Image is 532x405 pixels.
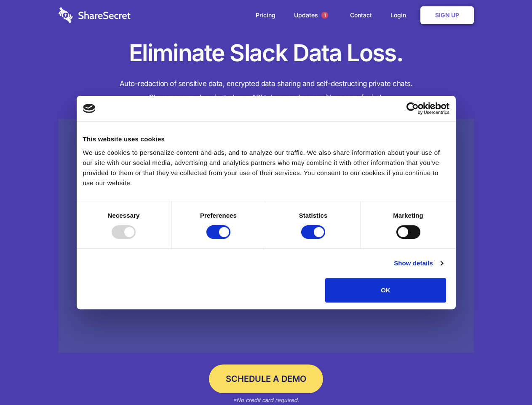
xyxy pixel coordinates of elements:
h4: Auto-redaction of sensitive data, encrypted data sharing and self-destructing private chats. Shar... [59,77,474,105]
a: Login [382,2,419,28]
div: This website uses cookies [83,134,449,144]
a: Contact [342,2,380,28]
h1: Eliminate Slack Data Loss. [59,38,474,68]
button: OK [325,278,446,302]
em: *No credit card required. [233,397,299,403]
a: Pricing [247,2,284,28]
span: 1 [321,12,328,19]
img: logo-wordmark-white-trans-d4663122ce5f474addd5e946df7df03e33cb6a1c49d2221995e7729f52c070b2.svg [59,7,131,23]
a: Wistia video thumbnail [59,119,474,353]
strong: Marketing [393,212,423,219]
div: We use cookies to personalize content and ads, and to analyze our traffic. We also share informat... [83,148,449,188]
strong: Preferences [200,212,237,219]
a: Schedule a Demo [209,364,323,393]
a: Usercentrics Cookiebot - opens in a new window [376,102,449,115]
strong: Necessary [108,212,140,219]
a: Show details [394,258,443,268]
img: logo [83,104,96,113]
strong: Statistics [299,212,328,219]
a: Sign Up [420,6,474,24]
